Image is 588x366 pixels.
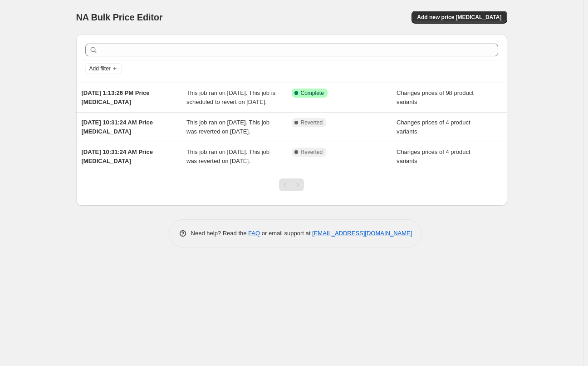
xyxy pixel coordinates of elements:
button: Add filter [85,63,122,74]
span: NA Bulk Price Editor [76,12,163,22]
span: Add filter [89,65,111,72]
span: Need help? Read the [191,230,249,237]
span: Reverted [301,148,323,156]
span: [DATE] 10:31:24 AM Price [MEDICAL_DATA] [82,148,153,164]
a: [EMAIL_ADDRESS][DOMAIN_NAME] [312,230,412,237]
nav: Pagination [279,178,304,191]
span: Add new price [MEDICAL_DATA] [417,14,501,21]
a: FAQ [248,230,260,237]
span: This job ran on [DATE]. This job was reverted on [DATE]. [186,148,269,164]
span: or email support at [260,230,312,237]
span: Complete [301,89,324,97]
span: Changes prices of 4 product variants [397,119,470,135]
span: [DATE] 1:13:26 PM Price [MEDICAL_DATA] [82,89,150,105]
span: This job ran on [DATE]. This job is scheduled to revert on [DATE]. [186,89,275,105]
span: This job ran on [DATE]. This job was reverted on [DATE]. [186,119,269,135]
span: Reverted [301,119,323,126]
span: Changes prices of 4 product variants [397,148,470,164]
button: Add new price [MEDICAL_DATA] [412,11,507,24]
span: Changes prices of 98 product variants [397,89,474,105]
span: [DATE] 10:31:24 AM Price [MEDICAL_DATA] [82,119,153,135]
